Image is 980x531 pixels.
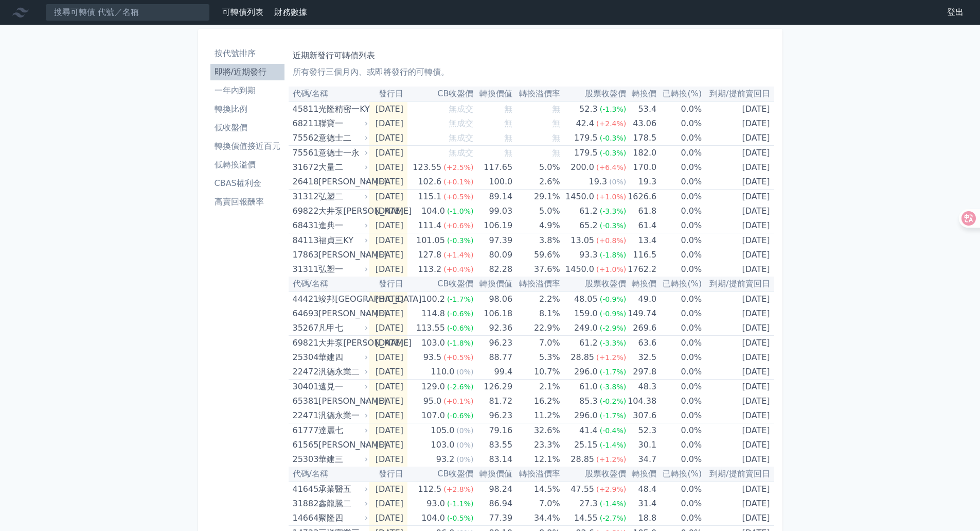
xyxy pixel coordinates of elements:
[369,306,407,321] td: [DATE]
[443,397,473,405] span: (+0.1%)
[512,262,560,277] td: 37.6%
[473,321,512,336] td: 92.36
[560,87,627,101] th: 股票收盤價
[369,87,407,101] th: 發行日
[419,204,447,218] div: 104.0
[656,131,702,146] td: 0.0%
[600,134,627,142] span: (-0.3%)
[210,66,284,78] li: 即將/近期發行
[210,64,284,80] a: 即將/近期發行
[293,306,316,321] div: 64693
[577,336,600,350] div: 61.2
[473,408,512,423] td: 96.23
[421,350,444,365] div: 93.5
[600,149,627,157] span: (-0.3%)
[626,321,656,336] td: 269.6
[419,380,447,394] div: 129.0
[512,321,560,336] td: 22.9%
[449,148,473,158] span: 無成交
[473,175,512,190] td: 100.0
[560,277,627,292] th: 股票收盤價
[626,248,656,262] td: 116.5
[443,265,473,273] span: (+0.4%)
[369,160,407,175] td: [DATE]
[626,175,656,190] td: 19.3
[577,394,600,408] div: 85.3
[563,190,596,204] div: 1450.0
[210,138,284,155] a: 轉換價值接近百元
[369,350,407,365] td: [DATE]
[512,306,560,321] td: 8.1%
[210,159,284,171] li: 低轉換溢價
[289,277,370,292] th: 代碼/名稱
[600,368,627,376] span: (-1.7%)
[416,175,443,189] div: 102.6
[369,408,407,423] td: [DATE]
[656,248,702,262] td: 0.0%
[702,380,774,395] td: [DATE]
[318,102,366,116] div: 光隆精密一KY
[577,380,600,394] div: 61.0
[293,204,316,218] div: 69822
[293,365,316,379] div: 22472
[414,321,447,335] div: 113.55
[447,310,474,318] span: (-0.6%)
[656,101,702,116] td: 0.0%
[626,190,656,204] td: 1626.6
[289,87,370,101] th: 代碼/名稱
[702,423,774,438] td: [DATE]
[473,423,512,438] td: 79.16
[473,218,512,233] td: 106.19
[369,394,407,408] td: [DATE]
[369,321,407,336] td: [DATE]
[449,133,473,143] span: 無成交
[626,306,656,321] td: 149.74
[596,163,626,172] span: (+6.4%)
[577,248,600,262] div: 93.3
[210,157,284,173] a: 低轉換溢價
[512,190,560,204] td: 29.1%
[318,146,366,160] div: 意德士一永
[577,423,600,438] div: 41.4
[702,365,774,380] td: [DATE]
[210,119,284,136] a: 低收盤價
[473,336,512,351] td: 96.23
[473,262,512,277] td: 82.28
[702,336,774,351] td: [DATE]
[473,350,512,365] td: 88.77
[656,218,702,233] td: 0.0%
[473,292,512,306] td: 98.06
[504,148,512,158] span: 無
[626,292,656,306] td: 49.0
[552,118,560,128] span: 無
[369,101,407,116] td: [DATE]
[504,118,512,128] span: 無
[656,350,702,365] td: 0.0%
[293,116,316,131] div: 68211
[600,295,627,303] span: (-0.9%)
[429,365,457,379] div: 110.0
[293,102,316,116] div: 45811
[369,262,407,277] td: [DATE]
[416,248,443,262] div: 127.8
[702,408,774,423] td: [DATE]
[318,423,366,438] div: 達麗七
[318,175,366,189] div: [PERSON_NAME]
[293,336,316,350] div: 69821
[447,412,474,420] span: (-0.6%)
[572,408,600,423] div: 296.0
[369,380,407,395] td: [DATE]
[702,321,774,336] td: [DATE]
[656,423,702,438] td: 0.0%
[369,131,407,146] td: [DATE]
[429,423,457,438] div: 105.0
[318,218,366,233] div: 進典一
[572,306,600,321] div: 159.0
[443,251,473,259] span: (+1.4%)
[596,353,626,362] span: (+1.2%)
[473,380,512,395] td: 126.29
[609,178,626,186] span: (0%)
[416,262,443,277] div: 113.2
[318,204,366,218] div: 大井泵[PERSON_NAME]
[318,380,366,394] div: 遠見一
